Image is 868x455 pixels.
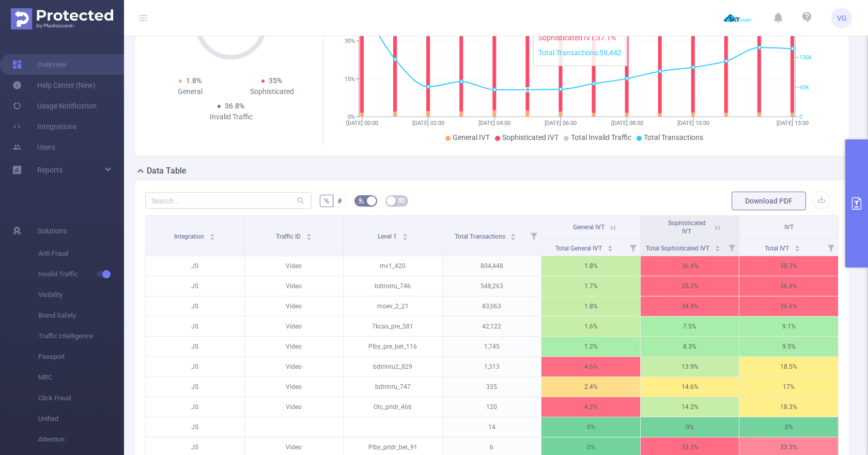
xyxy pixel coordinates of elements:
span: General IVT [453,133,490,142]
div: Sort [607,244,613,250]
button: Download PDF [732,192,806,210]
p: 1,745 [443,337,541,356]
p: 7.5% [641,317,739,336]
p: 4.6% [541,357,640,376]
a: Usage Notification [12,96,97,116]
p: 35.2% [641,276,739,296]
div: Sort [209,232,215,238]
i: icon: table [398,197,405,203]
tspan: 130K [799,55,812,61]
p: 18.5% [739,357,838,376]
div: Sort [402,232,408,238]
p: 1,313 [443,357,541,376]
p: 1.7% [541,276,640,296]
i: icon: caret-up [402,232,408,235]
p: bdtrotru_746 [344,276,442,296]
span: Invalid Traffic [38,264,124,285]
p: 18.3% [739,397,838,417]
tspan: [DATE] 08:00 [611,120,643,127]
span: 35% [269,76,282,85]
span: Unified [38,409,124,429]
div: Sort [510,232,516,238]
tspan: 30% [345,38,355,44]
p: 17% [739,377,838,397]
span: Attention [38,429,124,450]
span: VG [837,8,847,28]
p: JS [146,296,244,316]
i: icon: caret-down [794,247,800,250]
tspan: [DATE] 06:00 [545,120,577,127]
h2: Data Table [147,165,187,177]
p: 0% [541,417,640,437]
p: 9.5% [739,337,838,356]
p: Video [245,397,344,417]
i: icon: caret-down [306,236,312,239]
p: 1.6% [541,317,640,336]
div: Sort [794,244,800,250]
p: bdtrinru_747 [344,377,442,397]
span: Total IVT [765,245,791,252]
p: 13.9% [641,357,739,376]
p: Video [245,337,344,356]
span: Traffic ID [276,233,302,240]
i: icon: bg-colors [358,197,364,203]
i: Filter menu [724,239,739,256]
i: icon: caret-up [794,244,800,247]
i: icon: caret-up [715,244,721,247]
p: 120 [443,397,541,417]
p: JS [146,397,244,417]
span: Total Transactions [644,133,703,142]
p: JS [146,317,244,336]
p: JS [146,357,244,376]
i: icon: caret-up [210,232,215,235]
a: Integrations [12,116,76,137]
div: Sort [306,232,312,238]
p: JS [146,276,244,296]
i: icon: caret-up [510,232,516,235]
p: Video [245,256,344,276]
span: % [324,197,329,205]
p: 7kcas_pre_581 [344,317,442,336]
p: JS [146,256,244,276]
span: Total General IVT [555,245,603,252]
p: JS [146,377,244,397]
span: Sophisticated IVT [502,133,559,142]
p: 42,122 [443,317,541,336]
p: JS [146,417,244,437]
p: 2.4% [541,377,640,397]
tspan: 15% [345,76,355,83]
div: Invalid Traffic [190,112,272,122]
img: Protected Media [11,8,113,29]
tspan: [DATE] 04:00 [478,120,510,127]
span: Anti-Fraud [38,243,124,264]
p: moev_2_21 [344,296,442,316]
span: Click Fraud [38,388,124,409]
p: Video [245,377,344,397]
span: Traffic Intelligence [38,326,124,347]
a: Help Center (New) [12,75,96,96]
p: Plby_pre_bet_116 [344,337,442,356]
p: 36.6% [739,296,838,316]
p: 36.4% [641,256,739,276]
i: icon: caret-down [210,236,215,239]
p: JS [146,337,244,356]
p: 34.8% [641,296,739,316]
input: Search... [145,192,312,209]
span: IVT [784,224,794,231]
span: 36.8% [225,102,244,110]
tspan: [DATE] 13:00 [777,120,809,127]
div: Sophisticated [231,86,313,97]
p: 4.2% [541,397,640,417]
span: Total Invalid Traffic [571,133,631,142]
i: Filter menu [526,216,541,256]
p: 548,263 [443,276,541,296]
span: 1.8% [186,76,202,85]
tspan: 65K [799,84,809,91]
span: MRC [38,367,124,388]
p: 335 [443,377,541,397]
span: Total Sophisticated IVT [646,245,711,252]
tspan: 0% [348,114,355,120]
div: Sort [715,244,721,250]
i: icon: caret-down [607,247,613,250]
i: icon: caret-down [715,247,721,250]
